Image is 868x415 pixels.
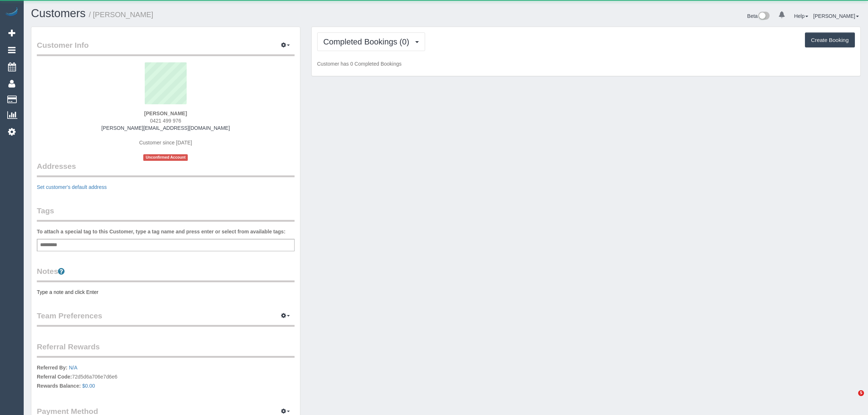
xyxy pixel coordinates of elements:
span: Customer since [DATE] [139,140,192,146]
span: 5 [858,390,864,396]
legend: Tags [37,205,295,222]
img: New interface [758,12,770,21]
legend: Notes [37,266,295,282]
label: Referred By: [37,364,67,371]
legend: Customer Info [37,40,295,56]
p: 72d5d6a706e7d6e6 [37,364,295,391]
button: Create Booking [805,32,855,48]
a: Beta [747,13,770,19]
a: [PERSON_NAME][EMAIL_ADDRESS][DOMAIN_NAME] [101,125,230,131]
span: Unconfirmed Account [143,154,188,160]
a: Customers [31,7,86,20]
a: [PERSON_NAME] [813,13,859,19]
pre: Type a note and click Enter [37,288,295,296]
p: Customer has 0 Completed Bookings [317,60,855,67]
a: N/A [69,365,77,371]
label: Rewards Balance: [37,382,81,389]
img: Automaid Logo [4,7,19,18]
label: Referral Code: [37,373,72,380]
legend: Team Preferences [37,310,295,327]
label: To attach a special tag to this Customer, type a tag name and press enter or select from availabl... [37,228,285,235]
span: 0421 499 976 [150,118,182,124]
span: Completed Bookings (0) [323,37,413,46]
legend: Referral Rewards [37,341,295,358]
button: Completed Bookings (0) [317,32,425,51]
a: Help [794,13,808,19]
iframe: Intercom live chat [843,390,861,408]
strong: [PERSON_NAME] [144,110,187,116]
small: / [PERSON_NAME] [89,11,153,19]
a: Set customer's default address [37,184,107,190]
a: $0.00 [82,383,95,389]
